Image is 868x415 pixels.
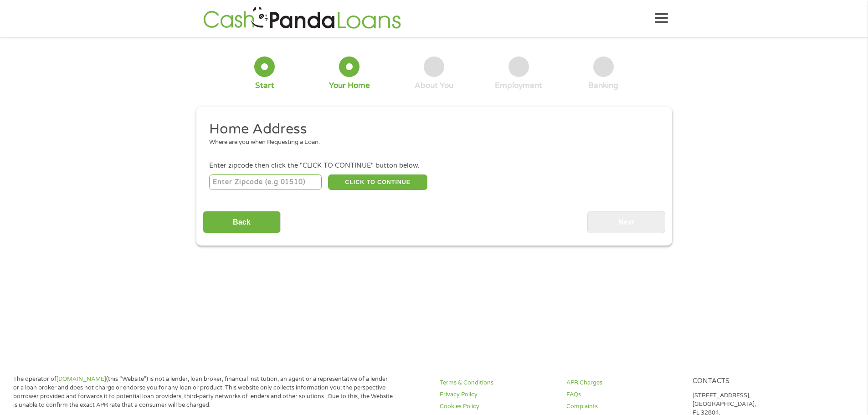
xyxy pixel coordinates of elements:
input: Next [587,211,665,233]
div: Your Home [329,81,370,91]
div: About You [415,81,453,91]
a: Terms & Conditions [440,379,555,387]
a: Complaints [566,402,682,411]
div: Employment [495,81,542,91]
a: APR Charges [566,379,682,387]
h4: Contacts [693,377,808,386]
a: FAQs [566,390,682,399]
h2: Home Address [209,120,652,138]
input: Enter Zipcode (e.g 01510) [209,174,322,190]
div: Enter zipcode then click the "CLICK TO CONTINUE" button below. [209,161,658,171]
a: Cookies Policy [440,402,555,411]
a: Privacy Policy [440,390,555,399]
a: [DOMAIN_NAME] [56,375,106,383]
div: Start [255,81,274,91]
p: The operator of (this “Website”) is not a lender, loan broker, financial institution, an agent or... [13,375,393,410]
img: GetLoanNow Logo [200,5,404,31]
div: Where are you when Requesting a Loan. [209,138,652,147]
button: CLICK TO CONTINUE [328,174,427,190]
div: Banking [588,81,618,91]
input: Back [203,211,281,233]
